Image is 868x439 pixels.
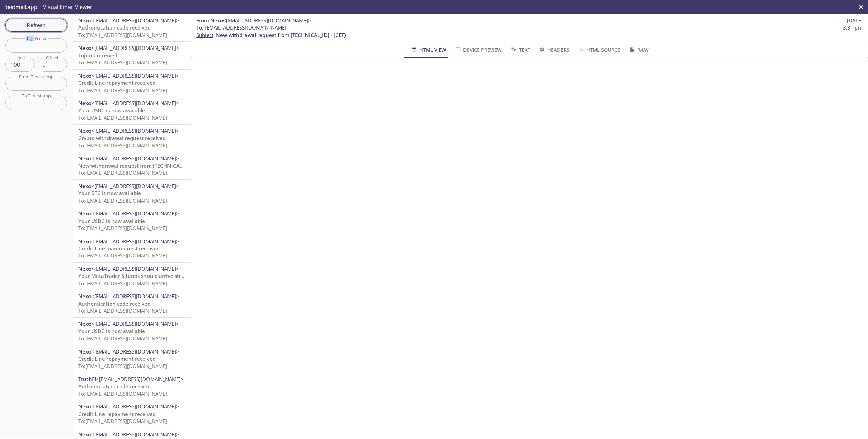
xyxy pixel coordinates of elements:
span: TruthFi [78,376,96,382]
span: To: [EMAIL_ADDRESS][DOMAIN_NAME] [78,335,167,342]
span: Nexo [78,183,91,189]
span: Your BTC is now available [78,190,141,196]
div: Nexo<[EMAIL_ADDRESS][DOMAIN_NAME]>Top-up receivedTo:[EMAIL_ADDRESS][DOMAIN_NAME] [73,42,191,69]
p: : [196,24,863,39]
span: Nexo [78,431,91,438]
div: Nexo<[EMAIL_ADDRESS][DOMAIN_NAME]>Crypto withdrawal request receivedTo:[EMAIL_ADDRESS][DOMAIN_NAME] [73,125,191,152]
span: Nexo [78,293,91,300]
button: Refresh [5,19,67,32]
span: <[EMAIL_ADDRESS][DOMAIN_NAME]> [91,17,179,24]
span: To: [EMAIL_ADDRESS][DOMAIN_NAME] [78,363,167,369]
div: Nexo<[EMAIL_ADDRESS][DOMAIN_NAME]>New withdrawal request from [TECHNICAL_ID] - [DATE] 14:37:45 (C... [73,152,191,179]
div: Nexo<[EMAIL_ADDRESS][DOMAIN_NAME]>Credit Line repayment receivedTo:[EMAIL_ADDRESS][DOMAIN_NAME] [73,70,191,97]
span: Nexo [78,238,91,245]
span: To: [EMAIL_ADDRESS][DOMAIN_NAME] [78,32,167,38]
div: Nexo<[EMAIL_ADDRESS][DOMAIN_NAME]>Your USDC is now availableTo:[EMAIL_ADDRESS][DOMAIN_NAME] [73,318,191,345]
span: Your USDC is now available [78,217,145,224]
span: : [196,17,311,24]
span: Credit Line loan request received [78,245,160,252]
span: <[EMAIL_ADDRESS][DOMAIN_NAME]> [91,320,179,327]
span: HTML View [410,45,446,54]
span: Device Preview [454,45,502,54]
div: Nexo<[EMAIL_ADDRESS][DOMAIN_NAME]>Credit Line loan request receivedTo:[EMAIL_ADDRESS][DOMAIN_NAME] [73,235,191,262]
span: HTML Source [577,45,620,54]
span: <[EMAIL_ADDRESS][DOMAIN_NAME]> [91,72,179,79]
span: Nexo [78,155,91,162]
span: New withdrawal request from [TECHNICAL_ID] - (CET) [216,32,346,38]
span: Nexo [78,44,91,51]
span: To: [EMAIL_ADDRESS][DOMAIN_NAME] [78,142,167,149]
span: Nexo [78,210,91,217]
span: To: [EMAIL_ADDRESS][DOMAIN_NAME] [78,418,167,424]
span: <[EMAIL_ADDRESS][DOMAIN_NAME]> [91,431,179,438]
span: Nexo [78,348,91,355]
span: <[EMAIL_ADDRESS][DOMAIN_NAME]> [91,155,179,162]
div: Nexo<[EMAIL_ADDRESS][DOMAIN_NAME]>Authentication code receivedTo:[EMAIL_ADDRESS][DOMAIN_NAME] [73,14,191,41]
span: Credit Line repayment received [78,79,156,86]
span: From [196,17,209,24]
span: <[EMAIL_ADDRESS][DOMAIN_NAME]> [96,376,184,382]
span: Raw [628,45,648,54]
span: 3:31 pm [843,24,863,31]
span: To: [EMAIL_ADDRESS][DOMAIN_NAME] [78,87,167,94]
span: Text [510,45,530,54]
span: Refresh [11,21,62,30]
span: To: [EMAIL_ADDRESS][DOMAIN_NAME] [78,390,167,397]
div: Nexo<[EMAIL_ADDRESS][DOMAIN_NAME]>Credit Line repayment receivedTo:[EMAIL_ADDRESS][DOMAIN_NAME] [73,345,191,373]
span: <[EMAIL_ADDRESS][DOMAIN_NAME]> [91,100,179,107]
span: Authentication code received [78,300,151,307]
span: Crypto withdrawal request received [78,135,166,141]
span: <[EMAIL_ADDRESS][DOMAIN_NAME]> [91,403,179,410]
span: To: [EMAIL_ADDRESS][DOMAIN_NAME] [78,197,167,204]
span: To: [EMAIL_ADDRESS][DOMAIN_NAME] [78,169,167,176]
span: Nexo [78,265,91,272]
span: Top-up received [78,52,117,59]
span: [DATE] [847,17,863,24]
span: Credit Line repayment received [78,355,156,362]
span: Nexo [78,127,91,134]
span: Credit Line repayment received [78,411,156,417]
span: Subject [196,32,213,38]
span: <[EMAIL_ADDRESS][DOMAIN_NAME]> [91,210,179,217]
span: Nexo [78,320,91,327]
div: Nexo<[EMAIL_ADDRESS][DOMAIN_NAME]>Your USDC is now availableTo:[EMAIL_ADDRESS][DOMAIN_NAME] [73,97,191,124]
span: <[EMAIL_ADDRESS][DOMAIN_NAME]> [91,127,179,134]
span: Nexo [78,100,91,107]
span: Nexo [78,17,91,24]
span: Authentication code received [78,383,151,390]
div: Nexo<[EMAIL_ADDRESS][DOMAIN_NAME]>Authentication code receivedTo:[EMAIL_ADDRESS][DOMAIN_NAME] [73,290,191,317]
span: <[EMAIL_ADDRESS][DOMAIN_NAME]> [91,265,179,272]
div: TruthFi<[EMAIL_ADDRESS][DOMAIN_NAME]>Authentication code receivedTo:[EMAIL_ADDRESS][DOMAIN_NAME] [73,373,191,400]
span: Your USDC is now available [78,328,145,335]
span: testmail [5,3,26,11]
span: To: [EMAIL_ADDRESS][DOMAIN_NAME] [78,280,167,287]
span: To: [EMAIL_ADDRESS][DOMAIN_NAME] [78,252,167,259]
span: To: [EMAIL_ADDRESS][DOMAIN_NAME] [78,307,167,314]
span: <[EMAIL_ADDRESS][DOMAIN_NAME]> [91,44,179,51]
span: To [196,24,202,31]
span: <[EMAIL_ADDRESS][DOMAIN_NAME]> [91,238,179,245]
span: Nexo [78,403,91,410]
div: Nexo<[EMAIL_ADDRESS][DOMAIN_NAME]>Your BTC is now availableTo:[EMAIL_ADDRESS][DOMAIN_NAME] [73,180,191,207]
span: To: [EMAIL_ADDRESS][DOMAIN_NAME] [78,225,167,231]
span: Your USDC is now available [78,107,145,114]
span: Headers [538,45,569,54]
span: New withdrawal request from [TECHNICAL_ID] - [DATE] 14:37:45 (CET) [78,162,248,169]
span: <[EMAIL_ADDRESS][DOMAIN_NAME]> [91,348,179,355]
div: Nexo<[EMAIL_ADDRESS][DOMAIN_NAME]>Your MetaTrader 5 funds should arrive shortlyTo:[EMAIL_ADDRESS]... [73,263,191,290]
span: To: [EMAIL_ADDRESS][DOMAIN_NAME] [78,114,167,121]
span: To: [EMAIL_ADDRESS][DOMAIN_NAME] [78,59,167,66]
span: <[EMAIL_ADDRESS][DOMAIN_NAME]> [91,183,179,189]
span: : [EMAIL_ADDRESS][DOMAIN_NAME] [196,24,287,31]
span: Your MetaTrader 5 funds should arrive shortly [78,272,192,279]
span: <[EMAIL_ADDRESS][DOMAIN_NAME]> [91,293,179,300]
span: <[EMAIL_ADDRESS][DOMAIN_NAME]> [223,17,311,24]
div: Nexo<[EMAIL_ADDRESS][DOMAIN_NAME]>Your USDC is now availableTo:[EMAIL_ADDRESS][DOMAIN_NAME] [73,207,191,234]
span: Authentication code received [78,24,151,31]
div: Nexo<[EMAIL_ADDRESS][DOMAIN_NAME]>Credit Line repayment receivedTo:[EMAIL_ADDRESS][DOMAIN_NAME] [73,400,191,427]
span: Nexo [210,17,223,24]
span: Nexo [78,72,91,79]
